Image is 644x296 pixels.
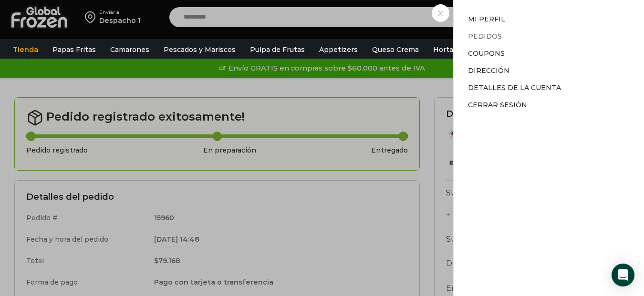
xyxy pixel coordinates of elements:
[468,49,505,58] a: Coupons
[468,83,561,92] a: Detalles de la cuenta
[8,41,43,59] a: Tienda
[367,41,424,59] a: Queso Crema
[314,41,363,59] a: Appetizers
[105,41,154,59] a: Camarones
[612,264,634,286] div: Open Intercom Messenger
[245,41,310,59] a: Pulpa de Frutas
[468,15,505,23] a: Mi perfil
[48,41,101,59] a: Papas Fritas
[428,41,473,59] a: Hortalizas
[468,101,527,109] a: Cerrar sesión
[159,41,240,59] a: Pescados y Mariscos
[468,66,509,75] a: Dirección
[468,32,502,41] a: Pedidos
